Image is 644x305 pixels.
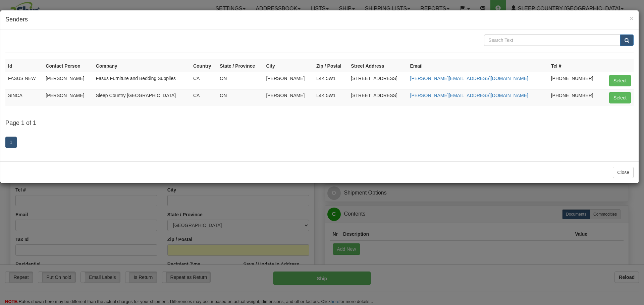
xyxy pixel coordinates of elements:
td: [STREET_ADDRESS] [348,72,407,89]
th: State / Province [217,60,263,72]
button: Select [609,92,631,103]
th: Tel # [548,60,603,72]
td: L4K 5W1 [314,72,348,89]
button: Close [613,167,634,178]
th: Zip / Postal [314,60,348,72]
td: CA [191,89,217,106]
th: Country [191,60,217,72]
td: [PERSON_NAME] [43,89,93,106]
h4: Page 1 of 1 [5,120,634,127]
td: ON [217,72,263,89]
td: [STREET_ADDRESS] [348,89,407,106]
td: Sleep Country [GEOGRAPHIC_DATA] [93,89,191,106]
td: [PHONE_NUMBER] [548,72,603,89]
th: Company [93,60,191,72]
td: SINCA [5,89,43,106]
a: 1 [5,137,17,148]
th: Contact Person [43,60,93,72]
iframe: chat widget [629,118,643,186]
input: Search Text [484,34,621,46]
a: [PERSON_NAME][EMAIL_ADDRESS][DOMAIN_NAME] [410,76,528,81]
th: Id [5,60,43,72]
button: Select [609,75,631,86]
td: Fasus Furniture and Bedding Supplies [93,72,191,89]
th: Street Address [348,60,407,72]
td: FASUS NEW [5,72,43,89]
button: Close [630,15,634,22]
td: [PERSON_NAME] [263,89,314,106]
td: [PERSON_NAME] [263,72,314,89]
td: [PERSON_NAME] [43,72,93,89]
span: × [630,14,634,22]
th: City [263,60,314,72]
td: L4K 5W1 [314,89,348,106]
h4: Senders [5,15,634,24]
td: ON [217,89,263,106]
td: [PHONE_NUMBER] [548,89,603,106]
td: CA [191,72,217,89]
a: [PERSON_NAME][EMAIL_ADDRESS][DOMAIN_NAME] [410,93,528,98]
th: Email [408,60,548,72]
